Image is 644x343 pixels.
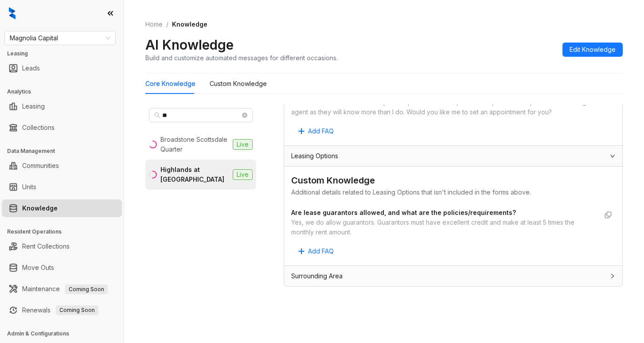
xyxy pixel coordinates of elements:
[22,301,98,319] a: RenewalsComing Soon
[7,147,124,155] h3: Data Management
[22,97,45,115] a: Leasing
[610,153,615,159] span: expanded
[22,178,36,196] a: Units
[22,59,40,77] a: Leads
[233,169,253,180] span: Live
[65,285,108,294] span: Coming Soon
[562,43,623,57] button: Edit Knowledge
[22,238,70,255] a: Rent Collections
[2,157,122,175] li: Communities
[2,238,122,255] li: Rent Collections
[56,305,98,315] span: Coming Soon
[2,259,122,277] li: Move Outs
[308,246,334,256] span: Add FAQ
[291,151,338,161] span: Leasing Options
[2,301,122,319] li: Renewals
[7,330,124,338] h3: Admin & Configurations
[145,53,338,62] div: Build and customize automated messages for different occasions.
[7,50,124,58] h3: Leasing
[291,271,343,281] span: Surrounding Area
[9,7,16,19] img: logo
[22,157,59,175] a: Communities
[2,178,122,196] li: Units
[22,199,58,217] a: Knowledge
[242,113,247,118] span: close-circle
[570,45,616,55] span: Edit Knowledge
[2,199,122,217] li: Knowledge
[172,20,207,28] span: Knowledge
[284,266,622,286] div: Surrounding Area
[160,165,229,184] div: Highlands at [GEOGRAPHIC_DATA]
[145,36,234,53] h2: AI Knowledge
[210,79,267,89] div: Custom Knowledge
[160,135,229,154] div: Broadstone Scottsdale Quarter
[284,146,622,166] div: Leasing Options
[2,280,122,298] li: Maintenance
[291,218,597,237] div: Yes, we do allow guarantors. Guarantors must have excellent credit and make at least 5 times the ...
[22,119,55,136] a: Collections
[2,97,122,115] li: Leasing
[166,19,168,29] li: /
[291,187,615,197] div: Additional details related to Leasing Options that isn't included in the forms above.
[610,273,615,279] span: collapsed
[2,59,122,77] li: Leads
[291,174,615,187] div: Custom Knowledge
[291,244,341,258] button: Add FAQ
[233,139,253,150] span: Live
[7,228,124,236] h3: Resident Operations
[291,124,341,138] button: Add FAQ
[2,119,122,136] li: Collections
[291,209,516,216] strong: Are lease guarantors allowed, and what are the policies/requirements?
[7,88,124,96] h3: Analytics
[308,126,334,136] span: Add FAQ
[10,31,110,45] span: Magnolia Capital
[22,259,54,277] a: Move Outs
[145,79,195,89] div: Core Knowledge
[154,112,160,118] span: search
[144,19,164,29] a: Home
